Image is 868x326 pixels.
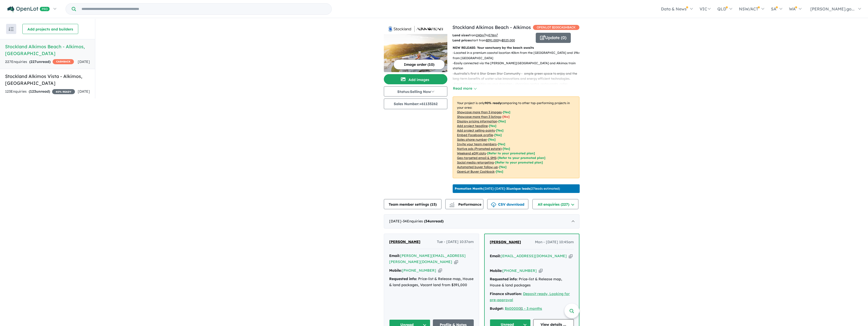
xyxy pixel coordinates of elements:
[494,133,502,137] span: [ Yes ]
[384,199,441,209] button: Team member settings (15)
[29,89,50,94] strong: ( unread)
[457,151,486,155] u: Weekend eDM slots
[389,276,474,288] div: Price-list & Release map, House & land packages, Vacant land from $391,000
[488,138,496,141] span: [ Yes ]
[445,199,483,209] button: Performance
[490,276,574,288] div: Price-list & Release map, House & land packages
[425,219,430,223] span: 34
[485,101,501,105] b: 90 % ready
[485,33,498,37] span: to
[810,6,855,11] span: [PERSON_NAME].go...
[438,268,442,273] button: Copy
[457,156,496,160] u: Geo-targeted email & SMS
[532,199,578,209] button: All enquiries (227)
[452,38,532,43] p: start from
[535,239,574,245] span: Mon - [DATE] 10:45am
[496,170,503,173] span: [Yes]
[453,96,579,178] p: Your project is only comparing to other top-performing projects in your area: - - - - - - - - - -...
[389,253,400,258] strong: Email:
[521,306,542,311] a: 1 - 3 months
[501,254,567,258] a: [EMAIL_ADDRESS][DOMAIN_NAME]
[452,24,531,30] a: Stockland Alkimos Beach - Alkimos
[389,239,420,244] span: [PERSON_NAME]
[29,59,51,64] strong: ( unread)
[437,239,474,245] span: Tue - [DATE] 10:37am
[502,115,510,119] span: [ No ]
[402,268,436,273] a: [PHONE_NUMBER]
[457,165,498,169] u: Automated buyer follow-up
[490,254,501,258] strong: Email:
[5,59,74,65] div: 227 Enquir ies
[7,6,50,12] img: Openlot PRO Logo White
[506,187,530,190] b: 31 unique leads
[490,277,518,281] strong: Requested info:
[450,202,454,205] img: line-chart.svg
[452,38,471,42] b: Land prices
[490,268,502,273] strong: Mobile:
[539,268,543,273] button: Copy
[490,240,521,244] span: [PERSON_NAME]
[453,45,579,50] p: NEW RELEASE: Your sanctuary by the beach awaits
[486,38,499,42] u: $ 391,000
[389,268,402,273] strong: Mobile:
[457,124,488,128] u: Add project headline
[496,128,503,132] span: [ Yes ]
[503,147,510,151] span: [Yes]
[77,4,330,14] input: Try estate name, suburb, builder or developer
[502,38,515,42] u: $ 525,000
[488,33,498,37] u: 578 m
[452,33,532,38] p: from
[389,276,417,281] strong: Requested info:
[454,259,458,265] button: Copy
[457,119,497,123] u: Display pricing information
[497,33,498,36] sup: 2
[453,50,583,61] p: - Located in a premium coastal location 40km from the [GEOGRAPHIC_DATA] and 19km from [GEOGRAPHIC...
[502,268,537,273] a: [PHONE_NUMBER]
[52,89,75,94] span: 40 % READY
[457,133,493,137] u: Embed Facebook profile
[393,59,445,70] button: Image order (10)
[495,160,543,164] span: [Refer to your promoted plan]
[499,38,515,42] span: to
[503,110,510,114] span: [ Yes ]
[457,115,501,119] u: Showcase more than 3 listings
[455,187,483,190] b: Promotion Month:
[22,24,78,34] button: Add projects and builders
[453,61,583,71] p: - Easily connected via the [PERSON_NAME][GEOGRAPHIC_DATA] and Alkimos train station
[490,239,521,245] a: [PERSON_NAME]
[78,59,90,64] span: [DATE]
[487,199,528,209] button: CSV download
[30,89,36,94] span: 123
[455,186,560,191] p: [DATE] - [DATE] - ( 27 leads estimated)
[490,291,522,296] strong: Finance situation:
[457,110,502,114] u: Showcase more than 3 images
[384,74,447,84] button: Add images
[457,142,497,146] u: Invite your team members
[487,151,535,155] span: [Refer to your promoted plan]
[476,33,485,37] u: 240 m
[424,219,444,223] strong: ( unread)
[452,33,469,37] b: Land sizes
[457,160,494,164] u: Social media retargeting
[30,59,37,64] span: 227
[384,214,579,229] div: [DATE]
[505,306,520,311] a: $600000
[457,138,487,141] u: Sales phone number
[457,147,501,151] u: Native ads (Promoted estate)
[498,156,545,160] span: [Refer to your promoted plan]
[489,124,496,128] span: [ Yes ]
[431,202,435,207] span: 15
[5,43,90,57] h5: Stockland Alkimos Beach - Alkimos , [GEOGRAPHIC_DATA]
[384,34,447,72] img: Stockland Alkimos Beach - Alkimos
[491,202,496,207] img: download icon
[569,253,573,259] button: Copy
[449,204,454,207] img: bar-chart.svg
[389,253,466,264] a: [PERSON_NAME][EMAIL_ADDRESS][PERSON_NAME][DOMAIN_NAME]
[499,165,507,169] span: [Yes]
[490,306,574,312] div: |
[536,33,571,43] button: Update (0)
[389,239,420,245] a: [PERSON_NAME]
[457,170,495,173] u: OpenLot Buyer Cashback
